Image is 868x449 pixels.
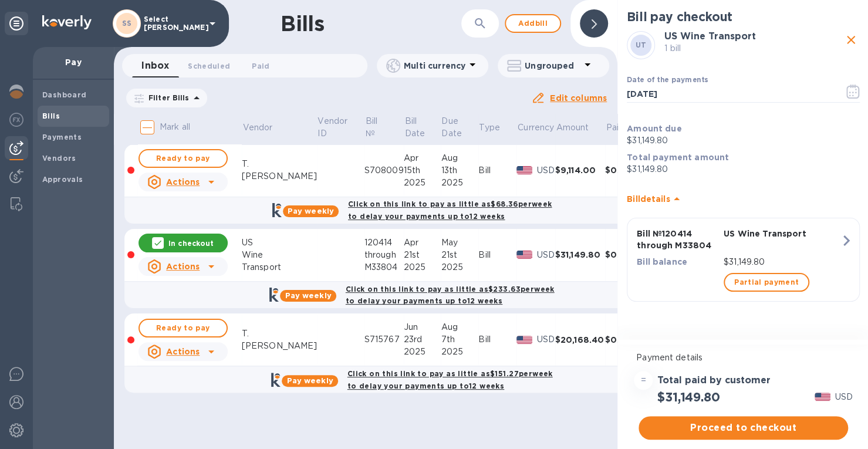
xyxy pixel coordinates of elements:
[441,346,478,358] div: 2025
[404,152,441,164] div: Apr
[606,121,640,134] span: Paid
[515,16,550,31] span: Add bill
[404,177,441,189] div: 2025
[42,15,92,29] img: Logo
[404,164,441,177] div: 15th
[404,346,441,358] div: 2025
[555,249,605,261] div: $31,149.80
[404,261,441,274] div: 2025
[122,19,132,28] b: SS
[347,369,553,390] b: Click on this link to pay as little as $151.27 per week to delay your payments up to 12 weeks
[168,238,214,248] p: In checkout
[537,249,555,261] p: USD
[166,177,200,187] u: Actions
[441,249,478,261] div: 21st
[556,121,604,134] span: Amount
[441,164,478,177] div: 13th
[404,321,441,333] div: Jun
[627,194,670,204] b: Bill details
[404,333,441,346] div: 23rd
[42,112,60,120] b: Bills
[441,261,478,274] div: 2025
[404,60,465,72] p: Multi currency
[518,121,554,134] p: Currency
[627,77,708,84] label: Date of the payments
[141,58,169,74] span: Inbox
[348,200,552,221] b: Click on this link to pay as little as $68.36 per week to delay your payments up to 12 weeks
[657,390,720,404] h2: $31,149.80
[441,152,478,164] div: Aug
[636,352,850,364] p: Payment details
[550,93,607,103] u: Edit columns
[442,115,462,140] p: Due Date
[42,133,82,141] b: Payments
[149,151,217,166] span: Ready to pay
[537,164,555,177] p: USD
[242,121,272,134] p: Vendor
[516,336,532,344] img: USD
[815,393,830,401] img: USD
[242,158,318,183] div: T.[PERSON_NAME]
[144,93,190,103] p: Filter Bills
[5,12,28,35] div: Unpin categories
[627,9,860,24] h2: Bill pay checkout
[555,164,605,176] div: $9,114.00
[365,115,403,140] span: Bill №
[365,115,387,140] p: Bill №
[627,180,860,218] div: Billdetails
[318,115,363,140] span: Vendor ID
[139,319,228,337] button: Ready to pay
[242,261,318,274] div: Transport
[516,166,532,174] img: USD
[285,291,331,300] b: Pay weekly
[724,256,840,268] p: $31,149.80
[734,275,799,289] span: Partial payment
[724,228,840,239] p: US Wine Transport
[281,11,324,36] h1: Bills
[404,115,425,140] p: Bill Date
[404,115,440,140] span: Bill Date
[605,334,640,346] div: $0.00
[516,251,532,259] img: USD
[441,177,478,189] div: 2025
[648,421,839,435] span: Proceed to checkout
[346,285,555,306] b: Click on this link to pay as little as $233.63 per week to delay your payments up to 12 weeks
[637,228,719,251] p: Bill № 120414 through M33804
[42,90,87,99] b: Dashboard
[364,333,404,346] div: S715767
[627,134,860,147] p: $31,149.80
[139,149,228,168] button: Ready to pay
[166,262,200,271] u: Actions
[166,347,200,356] u: Actions
[479,121,516,134] span: Type
[555,334,605,346] div: $20,168.40
[160,121,190,133] p: Mark all
[42,175,83,184] b: Approvals
[556,121,589,134] p: Amount
[627,218,860,302] button: Bill №120414 through M33804US Wine TransportBill balance$31,149.80Partial payment
[605,249,640,261] div: $0.00
[42,56,104,68] p: Pay
[364,164,404,177] div: S708009
[525,60,580,72] p: Ungrouped
[835,391,853,403] p: USD
[842,31,860,49] button: close
[627,163,860,175] p: $31,149.80
[606,121,624,134] p: Paid
[478,164,516,177] div: Bill
[537,333,555,346] p: USD
[664,31,756,42] b: US Wine Transport
[441,321,478,333] div: Aug
[637,256,719,268] p: Bill balance
[605,164,640,176] div: $0.00
[478,249,516,261] div: Bill
[664,42,842,55] p: 1 bill
[242,249,318,261] div: Wine
[242,121,288,134] span: Vendor
[42,154,76,163] b: Vendors
[404,249,441,261] div: 21st
[242,328,318,352] div: T.[PERSON_NAME]
[479,121,501,134] p: Type
[639,416,848,440] button: Proceed to checkout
